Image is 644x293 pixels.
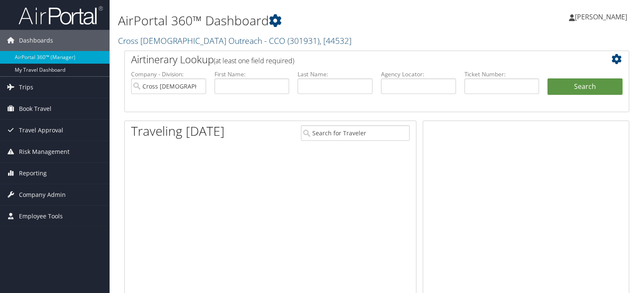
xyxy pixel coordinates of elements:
[19,30,53,51] span: Dashboards
[118,35,352,46] a: Cross [DEMOGRAPHIC_DATA] Outreach - CCO
[19,5,103,25] img: airportal-logo.png
[19,98,51,119] span: Book Travel
[19,184,66,205] span: Company Admin
[19,77,33,98] span: Trips
[131,52,580,67] h2: Airtinerary Lookup
[575,12,627,22] span: [PERSON_NAME]
[19,120,63,141] span: Travel Approval
[215,70,290,78] label: First Name:
[214,56,294,65] span: (at least one field required)
[547,78,623,95] button: Search
[381,70,456,78] label: Agency Locator:
[319,35,352,46] span: , [ 44532 ]
[301,125,410,141] input: Search for Traveler
[298,70,373,78] label: Last Name:
[464,70,539,78] label: Ticket Number:
[118,12,463,30] h1: AirPortal 360™ Dashboard
[19,163,47,184] span: Reporting
[19,206,63,227] span: Employee Tools
[287,35,319,46] span: ( 301931 )
[19,141,70,162] span: Risk Management
[131,70,206,78] label: Company - Division:
[131,122,225,140] h1: Traveling [DATE]
[569,4,636,30] a: [PERSON_NAME]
